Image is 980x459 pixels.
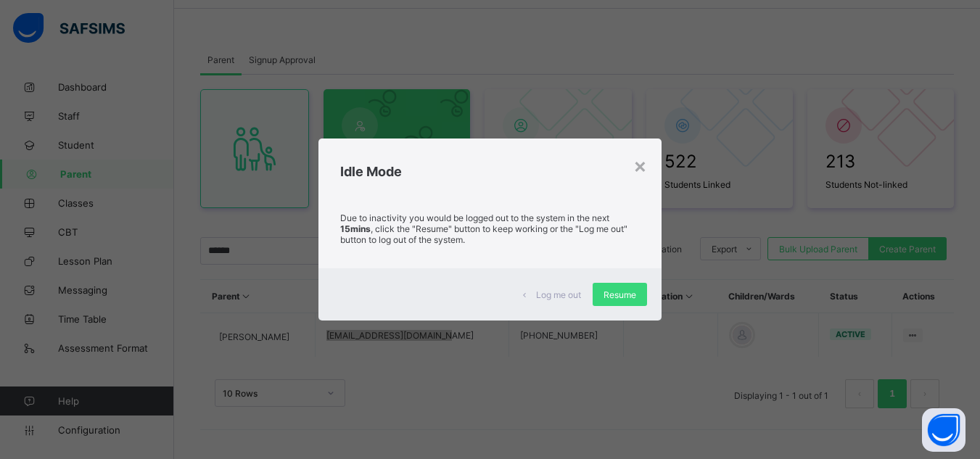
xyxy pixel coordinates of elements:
span: Log me out [536,289,581,300]
strong: 15mins [340,223,371,234]
p: Due to inactivity you would be logged out to the system in the next , click the "Resume" button t... [340,212,640,245]
div: × [633,153,647,178]
h2: Idle Mode [340,164,640,179]
button: Open asap [922,408,965,452]
span: Resume [604,289,636,300]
